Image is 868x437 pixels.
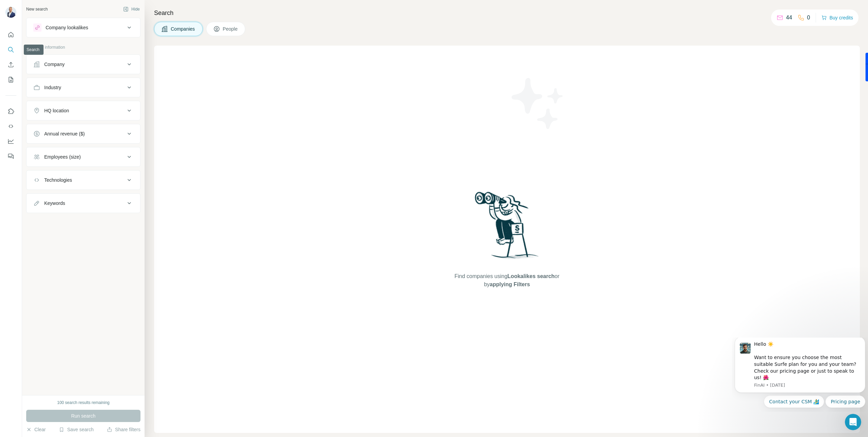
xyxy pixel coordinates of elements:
div: Industry [44,84,61,91]
button: Quick reply: Contact your CSM 🏄‍♂️ [32,58,92,70]
button: Clear [26,426,46,433]
span: Find companies using or by [452,272,561,289]
img: Surfe Illustration - Woman searching with binoculars [472,190,542,266]
button: Hide [118,4,145,14]
button: My lists [5,74,16,86]
div: Employees (size) [44,153,81,160]
button: Annual revenue ($) [27,126,140,142]
div: Technologies [44,177,72,183]
p: Message from FinAI, sent 3w ago [22,45,128,51]
p: 0 [807,14,810,22]
button: Company [27,56,140,72]
button: Feedback [5,150,16,162]
div: Message content [22,3,128,44]
div: New search [26,6,48,12]
div: Quick reply options [3,58,133,70]
button: Save search [59,426,94,433]
button: Employees (size) [27,149,140,165]
button: Industry [27,79,140,96]
button: Share filters [107,426,140,433]
h4: Search [154,8,860,18]
button: Enrich CSV [5,59,16,71]
iframe: Intercom notifications message [732,338,868,412]
button: Dashboard [5,135,16,147]
div: Company [44,61,65,68]
button: Buy credits [821,13,853,22]
button: Technologies [27,172,140,188]
div: Company lookalikes [46,24,88,31]
button: Quick reply: Pricing page [94,58,133,70]
button: Quick start [5,29,16,41]
img: Profile image for FinAI [8,5,19,16]
button: Search [5,44,16,56]
div: Hello ☀️ Want to ensure you choose the most suitable Surfe plan for you and your team? Check our ... [22,3,128,44]
button: Use Surfe API [5,120,16,132]
div: 100 search results remaining [57,400,110,406]
span: Companies [171,26,196,32]
span: Lookalikes search [507,273,555,279]
img: Avatar [5,7,16,18]
p: Company information [26,44,140,50]
p: 44 [786,14,792,22]
iframe: Intercom live chat [845,414,861,430]
div: Annual revenue ($) [44,130,85,137]
button: Use Surfe on LinkedIn [5,105,16,117]
span: applying Filters [490,281,530,287]
button: Keywords [27,195,140,211]
button: Company lookalikes [27,19,140,36]
img: Surfe Illustration - Stars [507,73,568,134]
button: HQ location [27,102,140,119]
div: HQ location [44,107,69,114]
span: People [223,26,238,32]
div: Keywords [44,200,65,207]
